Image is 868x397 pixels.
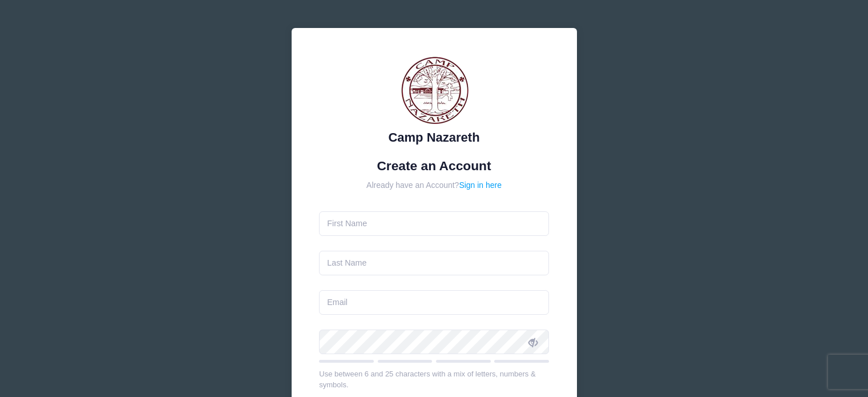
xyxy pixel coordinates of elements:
input: Last Name [319,251,549,275]
div: Already have an Account? [319,179,549,191]
div: Camp Nazareth [319,128,549,147]
a: Sign in here [459,181,502,190]
h1: Create an Account [319,158,549,174]
div: Use between 6 and 25 characters with a mix of letters, numbers & symbols. [319,368,549,391]
img: Camp Nazareth [400,56,469,125]
input: Email [319,290,549,315]
input: First Name [319,211,549,236]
